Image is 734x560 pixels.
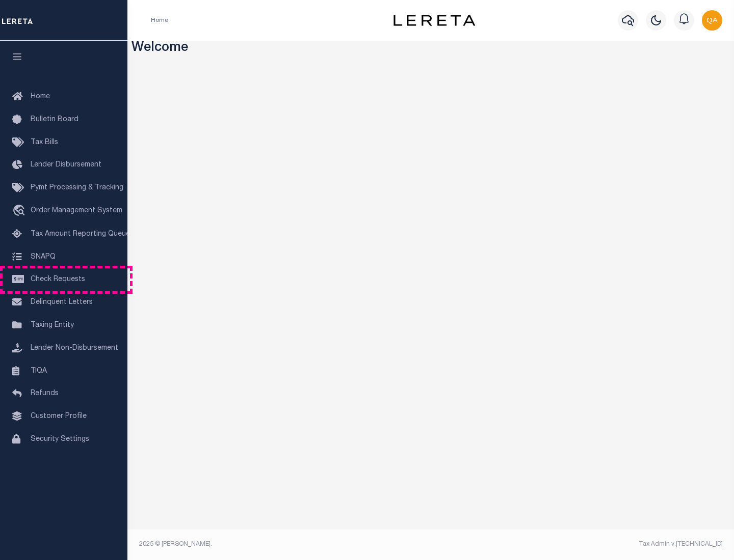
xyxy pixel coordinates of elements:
[151,16,168,25] li: Home
[31,184,123,191] span: Pymt Processing & Tracking
[394,15,475,26] img: logo-dark.svg
[31,116,78,123] span: Bulletin Board
[31,93,50,100] span: Home
[31,276,85,283] span: Check Requests
[31,231,130,238] span: Tax Amount Reporting Queue
[31,322,74,329] span: Taxing Entity
[132,540,431,549] div: 2025 © [PERSON_NAME].
[31,207,122,214] span: Order Management System
[12,205,29,218] i: travel_explore
[31,390,59,397] span: Refunds
[31,299,93,306] span: Delinquent Letters
[132,41,730,57] h3: Welcome
[31,413,87,420] span: Customer Profile
[31,161,101,169] span: Lender Disbursement
[438,540,723,549] div: Tax Admin v.[TECHNICAL_ID]
[31,253,56,260] span: SNAPQ
[31,139,58,146] span: Tax Bills
[31,367,47,374] span: TIQA
[31,436,89,443] span: Security Settings
[702,10,722,31] img: svg+xml;base64,PHN2ZyB4bWxucz0iaHR0cDovL3d3dy53My5vcmcvMjAwMC9zdmciIHBvaW50ZXItZXZlbnRzPSJub25lIi...
[31,345,118,352] span: Lender Non-Disbursement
